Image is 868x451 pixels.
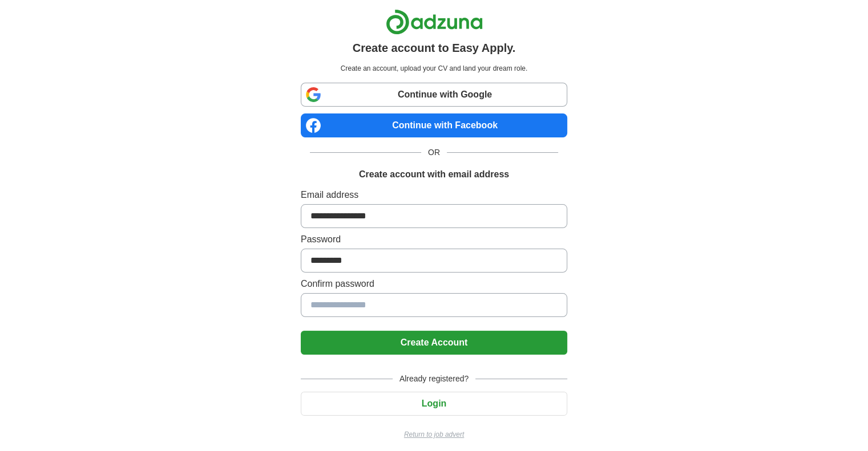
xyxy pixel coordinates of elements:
[301,392,567,416] button: Login
[386,9,483,35] img: Adzuna logo
[301,113,567,137] a: Continue with Facebook
[359,168,509,181] h1: Create account with email address
[301,331,567,355] button: Create Account
[421,147,447,159] span: OR
[301,83,567,107] a: Continue with Google
[393,373,475,385] span: Already registered?
[353,39,516,56] h1: Create account to Easy Apply.
[303,63,565,74] p: Create an account, upload your CV and land your dream role.
[301,429,567,440] a: Return to job advert
[301,188,567,202] label: Email address
[301,277,567,291] label: Confirm password
[301,233,567,246] label: Password
[301,399,567,408] a: Login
